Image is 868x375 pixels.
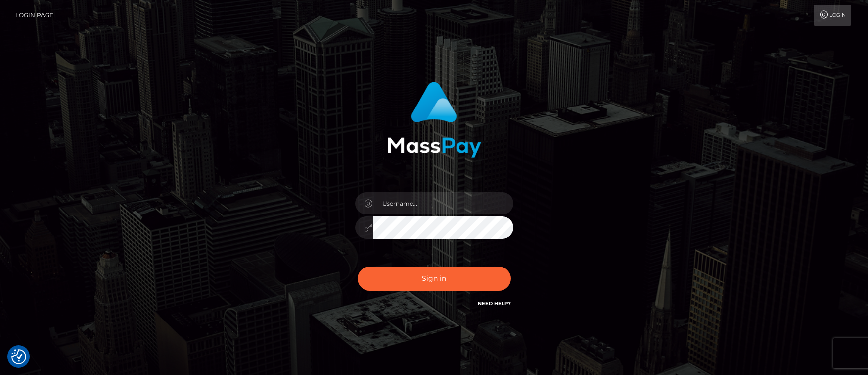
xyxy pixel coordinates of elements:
[11,349,26,364] button: Consent Preferences
[387,82,481,158] img: MassPay Login
[358,267,511,291] button: Sign in
[373,192,513,214] input: Username...
[814,5,851,26] a: Login
[15,5,53,26] a: Login Page
[478,300,511,307] a: Need Help?
[11,349,26,364] img: Revisit consent button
